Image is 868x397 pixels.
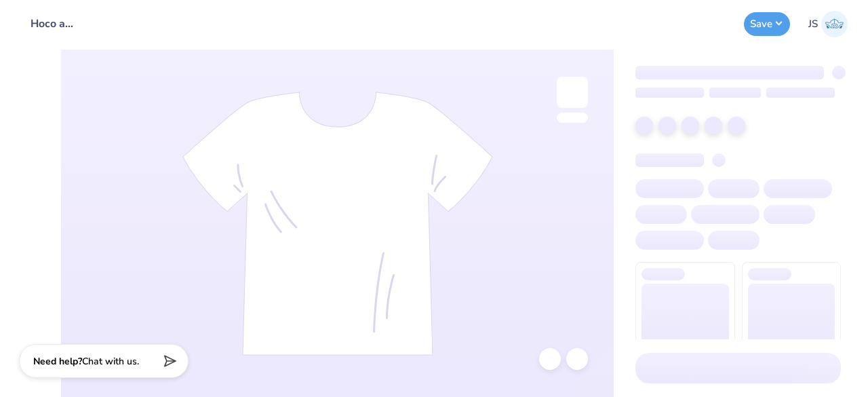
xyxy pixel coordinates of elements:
[33,355,82,368] strong: Need help?
[744,12,790,36] button: Save
[821,11,848,37] img: Julia Steele
[808,11,848,37] a: JS
[808,16,818,32] span: JS
[182,92,493,356] img: tee-skeleton.svg
[82,355,139,368] span: Chat with us.
[20,10,87,37] input: Untitled Design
